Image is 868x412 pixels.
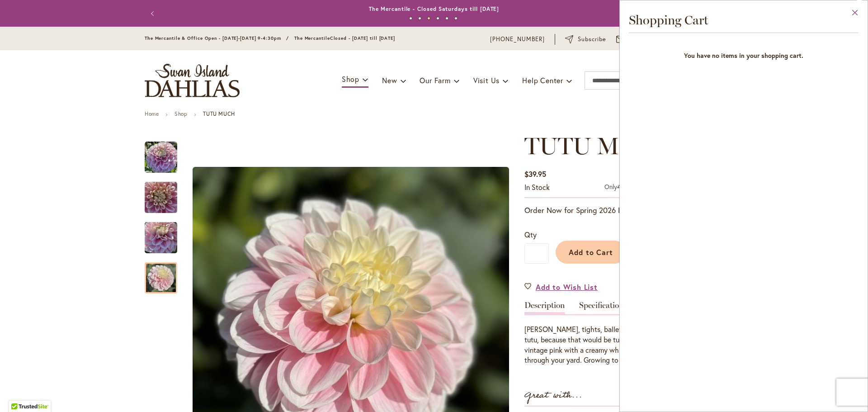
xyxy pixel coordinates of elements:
span: Add to Cart [569,247,613,257]
span: Subscribe [578,35,606,44]
span: Closed - [DATE] till [DATE] [330,35,395,41]
button: 5 of 6 [445,17,448,20]
span: New [382,76,397,85]
span: $39.95 [524,169,546,179]
button: Previous [145,5,163,23]
div: TUTU MUCH [145,253,177,294]
a: Shop [175,110,187,117]
button: 3 of 6 [427,17,430,20]
strong: Great with... [524,388,582,403]
strong: You have no items in your shopping cart. [629,38,859,69]
div: Only 48 left [604,182,633,193]
a: Home [145,110,159,117]
span: Visit Us [473,76,500,85]
div: TUTU MUCH [145,213,186,253]
button: 1 of 6 [409,17,412,20]
a: The Mercantile - Closed Saturdays till [DATE] [369,5,500,12]
span: Shopping Cart [629,12,708,28]
div: TUTU MUCH [145,173,186,213]
div: Tutu Much [145,133,186,173]
p: [PERSON_NAME], tights, ballet slippers, and don’t forget that tutu, because that would be tutu mu... [524,324,723,365]
p: Order Now for Spring 2026 Delivery [524,205,723,216]
a: Description [524,301,565,314]
span: Qty [524,230,537,239]
a: Specifications [579,301,627,314]
button: 6 of 6 [454,17,458,20]
iframe: Launch Accessibility Center [7,380,32,405]
strong: 48 [617,182,624,191]
img: TUTU MUCH [145,216,177,260]
span: TUTU MUCH [524,132,673,160]
a: Add to Wish List [524,282,598,292]
button: 4 of 6 [436,17,439,20]
img: Tutu Much [145,141,177,174]
a: Subscribe [565,35,606,44]
img: TUTU MUCH [145,176,177,219]
div: Availability [524,182,550,193]
button: Add to Cart [556,241,626,264]
span: In stock [524,182,550,192]
strong: TUTU MUCH [203,110,235,117]
a: [PHONE_NUMBER] [490,35,545,44]
span: Shop [342,74,359,84]
span: Our Farm [420,76,450,85]
a: Email Us [616,35,656,44]
a: store logo [145,64,240,97]
span: Help Center [522,76,563,85]
div: Detailed Product Info [524,301,723,365]
span: The Mercantile & Office Open - [DATE]-[DATE] 9-4:30pm / The Mercantile [145,35,330,41]
button: 2 of 6 [418,17,421,20]
span: Add to Wish List [536,282,598,292]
